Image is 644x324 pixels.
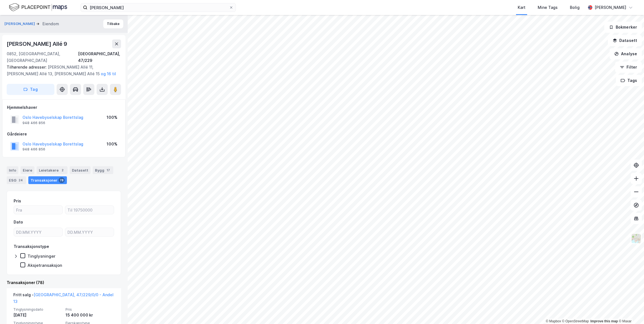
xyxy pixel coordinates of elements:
[78,51,121,64] div: [GEOGRAPHIC_DATA], 47/229
[562,319,589,323] a: OpenStreetMap
[66,307,114,312] span: Pris
[595,4,626,11] div: [PERSON_NAME]
[546,319,561,323] a: Mapbox
[65,206,114,214] input: Til 19750000
[107,114,117,121] div: 100%
[9,2,67,12] img: logo.f888ab2527a4732fd821a326f86c7f29.svg
[70,166,90,174] div: Datasett
[7,84,54,95] button: Tag
[13,292,114,304] a: [GEOGRAPHIC_DATA], 47/229/0/0 - Andel 13
[13,312,62,318] div: [DATE]
[616,297,644,324] div: Kontrollprogram for chat
[7,65,48,69] span: Tilhørende adresser:
[7,131,121,137] div: Gårdeiere
[17,177,24,183] div: 24
[103,19,123,28] button: Tilbake
[21,166,34,174] div: Eiere
[615,62,642,73] button: Filter
[7,176,26,184] div: ESG
[13,307,62,312] span: Tinglysningsdato
[7,166,18,174] div: Info
[87,3,229,12] input: Søk på adresse, matrikkel, gårdeiere, leietakere eller personer
[107,141,117,147] div: 100%
[60,167,65,173] div: 2
[518,4,525,11] div: Kart
[42,21,59,27] div: Eiendom
[105,167,111,173] div: 17
[27,263,62,268] div: Aksjetransaksjon
[631,233,642,244] img: Z
[14,243,49,250] div: Transaksjonstype
[14,198,21,204] div: Pris
[37,166,67,174] div: Leietakere
[22,121,45,125] div: 948 466 856
[14,228,62,236] input: DD.MM.YYYY
[570,4,580,11] div: Bolig
[7,279,121,286] div: Transaksjoner (78)
[7,64,117,77] div: [PERSON_NAME] Allé 11, [PERSON_NAME] Allé 13, [PERSON_NAME] Allé 15
[608,35,642,46] button: Datasett
[65,228,114,236] input: DD.MM.YYYY
[7,104,121,111] div: Hjemmelshaver
[616,75,642,86] button: Tags
[538,4,558,11] div: Mine Tags
[7,39,68,48] div: [PERSON_NAME] Allé 9
[27,253,56,259] div: Tinglysninger
[13,292,114,307] div: Fritt salg -
[28,176,67,184] div: Transaksjoner
[610,48,642,59] button: Analyse
[4,21,36,27] button: [PERSON_NAME]
[22,147,45,152] div: 948 466 856
[59,177,65,183] div: 78
[14,219,23,225] div: Dato
[14,206,62,214] input: Fra
[66,312,114,318] div: 15 400 000 kr
[604,22,642,33] button: Bokmerker
[590,319,618,323] a: Improve this map
[616,297,644,324] iframe: Chat Widget
[93,166,113,174] div: Bygg
[7,51,78,64] div: 0852, [GEOGRAPHIC_DATA], [GEOGRAPHIC_DATA]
